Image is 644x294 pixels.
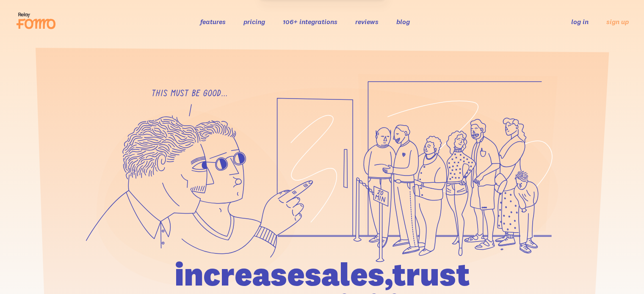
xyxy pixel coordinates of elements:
a: blog [396,17,410,26]
a: log in [571,17,589,26]
a: sign up [606,17,629,26]
a: reviews [355,17,379,26]
a: features [200,17,226,26]
a: pricing [243,17,265,26]
a: 106+ integrations [283,17,337,26]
